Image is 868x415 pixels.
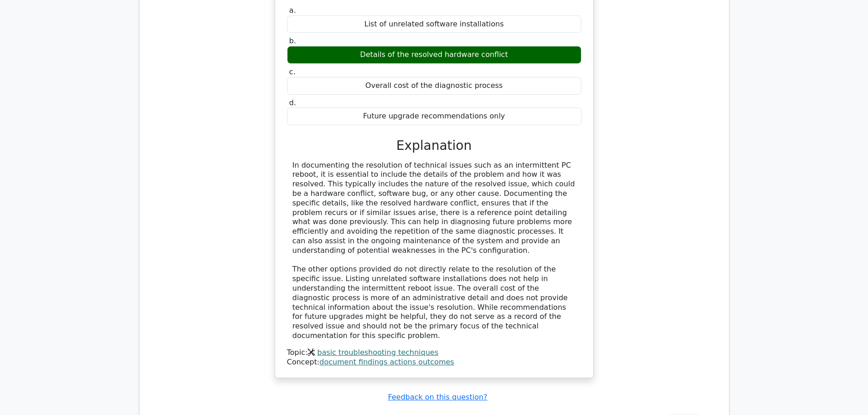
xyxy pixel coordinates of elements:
[289,67,296,76] span: c.
[289,6,296,15] span: a.
[287,46,581,64] div: Details of the resolved hardware conflict
[289,36,296,45] span: b.
[319,358,454,366] a: document findings actions outcomes
[287,77,581,95] div: Overall cost of the diagnostic process
[289,98,296,107] span: d.
[317,348,438,357] a: basic troubleshooting techniques
[293,138,576,154] h3: Explanation
[293,161,576,341] div: In documenting the resolution of technical issues such as an intermittent PC reboot, it is essent...
[287,358,581,367] div: Concept:
[388,393,487,401] a: Feedback on this question?
[287,348,581,358] div: Topic:
[287,108,581,125] div: Future upgrade recommendations only
[287,15,581,33] div: List of unrelated software installations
